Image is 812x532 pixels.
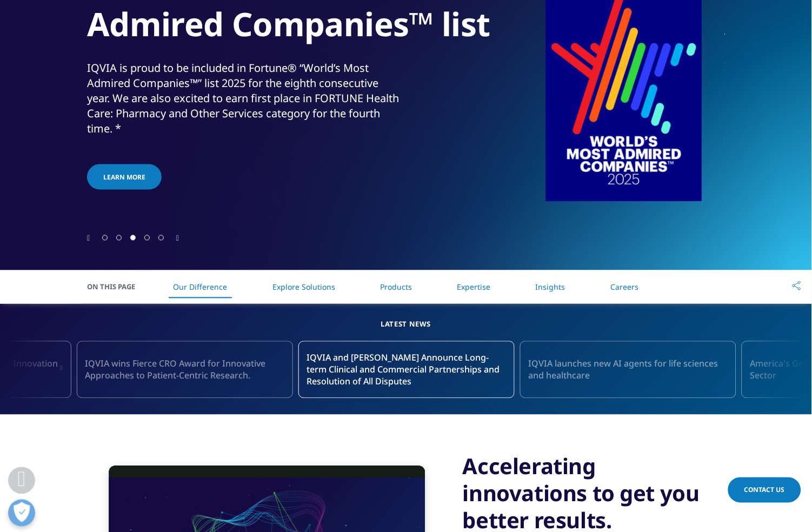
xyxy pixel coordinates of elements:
[520,341,736,398] div: 2 / 8
[8,500,35,527] button: Open Preferences
[85,358,284,382] span: IQVIA wins Fierce CRO Award for Innovative Approaches to Patient-Centric Research.
[176,232,179,243] div: Next slide
[536,282,565,292] a: Insights
[144,235,150,241] span: Go to slide 4
[103,172,145,182] span: Learn more
[457,282,491,292] a: Expertise
[174,282,228,292] a: Our Difference
[87,282,147,292] span: On This Page
[130,235,136,241] span: Go to slide 3
[307,352,506,388] span: IQVIA and [PERSON_NAME] Announce Long-term Clinical and Commercial Partnerships and Resolution of...
[102,235,108,241] span: Go to slide 1
[610,282,638,292] a: Careers
[298,341,515,398] a: IQVIA and [PERSON_NAME] Announce Long-term Clinical and Commercial Partnerships and Resolution of...
[116,235,122,241] span: Go to slide 2
[272,282,335,292] a: Explore Solutions
[87,232,90,243] div: Previous slide
[87,61,403,143] p: IQVIA is proud to be included in Fortune® “World’s Most Admired Companies™” list 2025 for the eig...
[728,477,801,503] a: Contact Us
[87,164,162,190] a: Learn more
[520,341,736,398] a: IQVIA launches new AI agents for life sciences and healthcare
[158,235,164,241] span: Go to slide 5
[77,341,293,398] div: 8 / 8
[744,486,785,495] span: Contact Us
[77,341,293,398] a: IQVIA wins Fierce CRO Award for Innovative Approaches to Patient-Centric Research.
[380,282,412,292] a: Products
[11,317,801,330] h5: Latest News
[298,341,515,398] div: 1 / 8
[529,358,728,382] span: IQVIA launches new AI agents for life sciences and healthcare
